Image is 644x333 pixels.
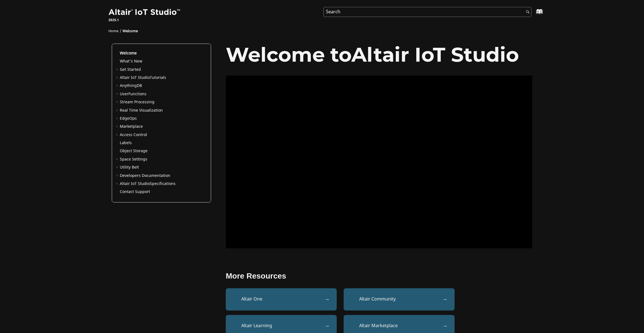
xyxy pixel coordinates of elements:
ul: Table of Contents [115,51,207,195]
span: Expand Real Time Visualization [115,108,120,113]
a: UserFunctions [120,91,146,97]
a: EdgeOps [120,116,137,121]
span: Altair IoT Studio [351,42,519,67]
span: Expand Altair IoT StudioSpecifications [115,181,120,187]
span: Expand Utility Belt [115,165,120,170]
span: Expand Access Control [115,132,120,138]
a: Real Time Visualization [120,107,163,113]
a: AnythingDB [120,83,142,89]
a: Altair Community [344,288,455,311]
span: Expand UserFunctions [115,91,120,97]
a: Labels [120,140,132,146]
nav: Tools [100,24,544,36]
span: Altair IoT Studio [120,181,150,187]
a: Get Started [120,67,141,72]
span: Expand Space Settings [115,157,120,162]
a: What's New [120,58,142,64]
a: Home [108,29,118,34]
p: More Resources [226,272,532,281]
span: Expand EdgeOps [115,116,120,121]
button: Search [519,7,534,18]
a: Contact Support [120,189,150,195]
span: Altair IoT Studio [120,75,150,81]
a: Object Storage [120,148,148,154]
p: 2025.1 [108,17,181,22]
a: Marketplace [120,124,143,129]
img: Altair IoT Studio [108,8,181,17]
a: Go to index terms page [527,11,540,17]
a: Welcome [123,29,138,34]
span: Functions [128,91,146,97]
h1: Welcome to [226,44,532,66]
a: Utility Belt [120,164,139,170]
a: Space Settings [120,156,147,162]
a: Developers Documentation [120,173,170,179]
a: Altair IoT StudioSpecifications [120,181,176,187]
a: Stream Processing [120,99,154,105]
a: Altair One [226,288,337,311]
span: Expand Get Started [115,67,120,72]
span: Expand Marketplace [115,124,120,129]
span: Expand Altair IoT StudioTutorials [115,75,120,81]
span: Expand AnythingDB [115,83,120,89]
a: Access Control [120,132,147,138]
a: Welcome [120,50,137,56]
span: Expand Stream Processing [115,99,120,105]
a: Altair IoT StudioTutorials [120,75,166,81]
span: Expand Developers Documentation [115,173,120,179]
input: Search query [323,7,531,17]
